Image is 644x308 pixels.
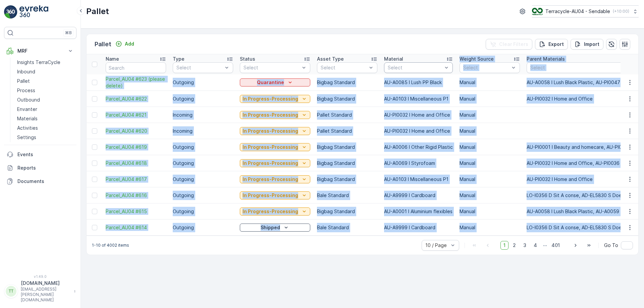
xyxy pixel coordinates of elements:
[106,208,166,215] a: Parcel_AU04 #615
[381,203,456,220] td: AU-A0001 I Aluminium flexibles
[106,56,119,62] p: Name
[456,107,523,123] td: Manual
[240,159,310,167] button: In Progress-Processing
[17,165,74,171] p: Reports
[4,148,76,161] a: Events
[169,107,236,123] td: Incoming
[17,87,35,94] p: Process
[106,112,166,118] a: Parcel_AU04 #621
[92,225,97,230] div: Toggle Row Selected
[321,64,367,71] p: Select
[314,91,381,107] td: Bigbag Standard
[314,171,381,187] td: Bigbag Standard
[314,123,381,139] td: Pallet Standard
[240,191,310,199] button: In Progress-Processing
[314,107,381,123] td: Pallet Standard
[21,280,70,287] p: [DOMAIN_NAME]
[243,128,298,134] p: In Progress-Processing
[243,176,298,183] p: In Progress-Processing
[4,274,76,279] span: v 1.49.0
[499,41,528,48] p: Clear Filters
[169,203,236,220] td: Outgoing
[527,56,565,62] p: Parent Materials
[17,125,38,131] p: Activities
[106,224,166,231] a: Parcel_AU04 #614
[106,76,166,89] a: Parcel_AU04 #623 (please delete)
[584,41,599,48] p: Import
[4,44,76,58] button: MRF
[106,144,166,150] span: Parcel_AU04 #619
[381,91,456,107] td: AU-A0103 I Miscellaneous P1
[106,160,166,167] span: Parcel_AU04 #618
[545,8,610,15] p: Terracycle-AU04 - Sendable
[240,78,310,86] button: Quarantine
[456,123,523,139] td: Manual
[456,203,523,220] td: Manual
[243,160,298,167] p: In Progress-Processing
[510,241,519,250] span: 2
[17,78,30,84] p: Pallet
[314,220,381,236] td: Bale Standard
[14,123,76,133] a: Activities
[381,171,456,187] td: AU-A0103 I Miscellaneous P1
[17,59,60,66] p: Insights TerraCycle
[240,95,310,103] button: In Progress-Processing
[92,96,97,102] div: Toggle Row Selected
[6,286,16,297] div: TT
[244,64,300,71] p: Select
[240,224,310,232] button: Shipped
[14,67,76,76] a: Inbound
[240,127,310,135] button: In Progress-Processing
[14,105,76,114] a: Envanter
[240,56,255,62] p: Status
[17,178,74,185] p: Documents
[176,64,223,71] p: Select
[65,30,72,36] p: ⌘B
[14,86,76,95] a: Process
[243,96,298,102] p: In Progress-Processing
[14,76,76,86] a: Pallet
[384,56,403,62] p: Material
[125,41,134,47] p: Add
[548,41,564,48] p: Export
[381,220,456,236] td: AU-A9999 I Cardboard
[381,74,456,91] td: AU-A0085 I Lush PP Black
[92,80,97,85] div: Toggle Row Selected
[456,74,523,91] td: Manual
[381,123,456,139] td: AU-PI0032 I Home and Office
[261,224,280,231] p: Shipped
[173,56,184,62] p: Type
[486,39,532,50] button: Clear Filters
[106,192,166,199] a: Parcel_AU04 #616
[92,177,97,182] div: Toggle Row Selected
[388,64,442,71] p: Select
[532,5,639,17] button: Terracycle-AU04 - Sendable(+10:00)
[500,241,508,250] span: 1
[456,220,523,236] td: Manual
[95,40,111,49] p: Pallet
[14,133,76,142] a: Settings
[106,96,166,102] span: Parcel_AU04 #622
[604,242,618,249] span: Go To
[92,193,97,198] div: Toggle Row Selected
[314,139,381,155] td: Bigbag Standard
[571,39,603,50] button: Import
[169,155,236,171] td: Outgoing
[169,139,236,155] td: Outgoing
[17,151,74,158] p: Events
[243,192,298,199] p: In Progress-Processing
[240,143,310,151] button: In Progress-Processing
[106,128,166,134] a: Parcel_AU04 #620
[106,176,166,183] span: Parcel_AU04 #617
[532,8,543,15] img: terracycle_logo.png
[381,139,456,155] td: AU-A0006 I Other Rigid Plastic
[4,161,76,175] a: Reports
[257,79,284,86] p: Quarantine
[92,209,97,214] div: Toggle Row Selected
[92,144,97,150] div: Toggle Row Selected
[543,241,547,250] p: ...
